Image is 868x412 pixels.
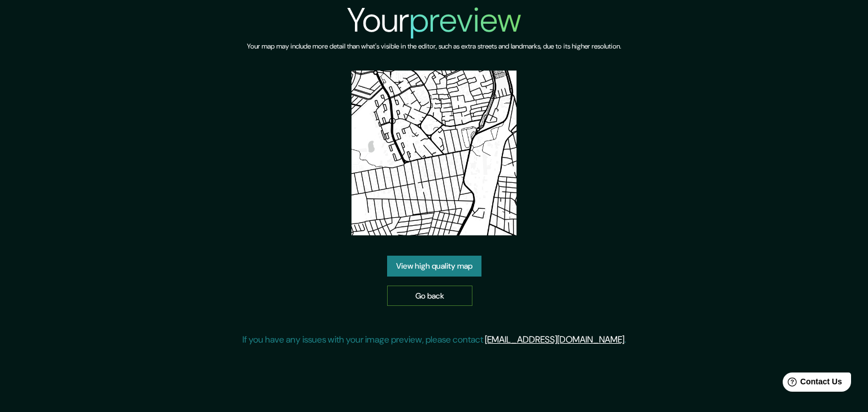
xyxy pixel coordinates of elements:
h6: Your map may include more detail than what's visible in the editor, such as extra streets and lan... [247,41,621,52]
img: created-map-preview [351,71,517,235]
a: [EMAIL_ADDRESS][DOMAIN_NAME] [485,334,624,345]
a: View high quality map [387,256,481,277]
p: If you have any issues with your image preview, please contact . [242,333,626,347]
iframe: Help widget launcher [767,368,856,400]
a: Go back [387,286,472,306]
